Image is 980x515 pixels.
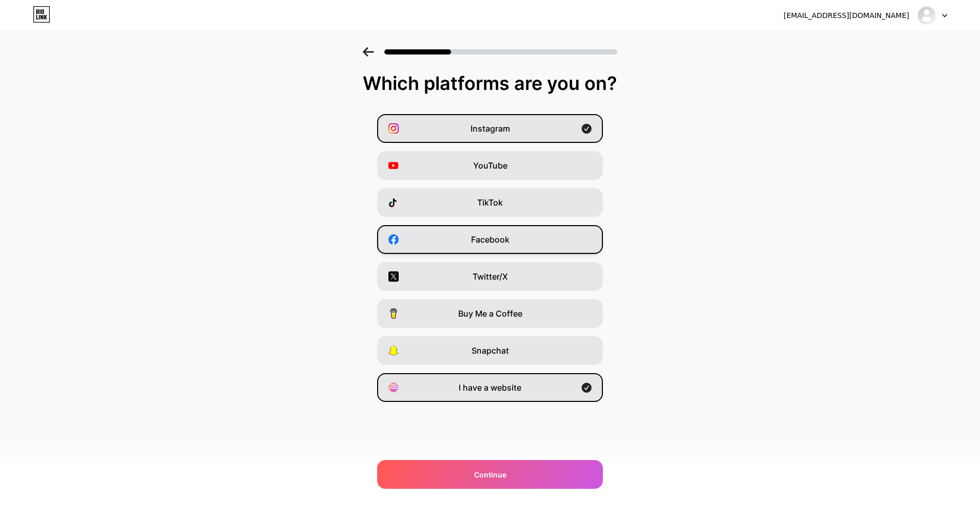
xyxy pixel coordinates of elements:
[473,270,508,283] span: Twitter/X
[783,10,909,21] div: [EMAIL_ADDRESS][DOMAIN_NAME]
[917,6,936,25] img: Amjed Khaled
[474,469,506,480] span: Continue
[477,196,503,209] span: TikTok
[473,159,507,172] span: YouTube
[472,344,509,357] span: Snapchat
[458,307,522,320] span: Buy Me a Coffee
[471,233,509,246] span: Facebook
[459,381,521,394] span: I have a website
[471,122,510,135] span: Instagram
[10,73,970,94] div: Which platforms are you on?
